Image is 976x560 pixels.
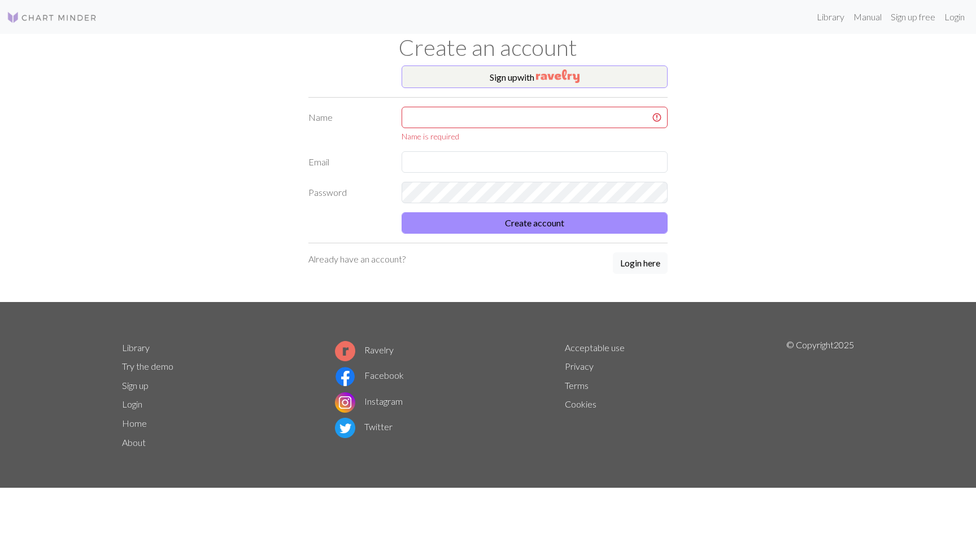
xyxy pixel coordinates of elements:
[7,11,97,24] img: Logo
[335,421,393,432] a: Twitter
[565,399,596,409] a: Cookies
[335,344,394,355] a: Ravelry
[115,34,861,61] h1: Create an account
[335,370,404,380] a: Facebook
[402,130,668,142] div: Name is required
[786,338,854,452] p: © Copyright 2025
[536,69,579,83] img: Ravelry
[122,399,142,409] a: Login
[402,212,668,234] button: Create account
[302,107,395,142] label: Name
[308,252,406,266] p: Already have an account?
[849,6,886,28] a: Manual
[886,6,940,28] a: Sign up free
[613,252,668,275] a: Login here
[122,418,147,428] a: Home
[335,366,355,387] img: Facebook logo
[122,437,146,448] a: About
[302,151,395,173] label: Email
[565,342,625,353] a: Acceptable use
[335,396,403,406] a: Instagram
[565,380,589,391] a: Terms
[613,252,668,274] button: Login here
[335,392,355,413] img: Instagram logo
[335,341,355,361] img: Ravelry logo
[940,6,969,28] a: Login
[402,65,668,88] button: Sign upwith
[812,6,849,28] a: Library
[302,182,395,203] label: Password
[122,342,150,353] a: Library
[335,418,355,438] img: Twitter logo
[565,361,594,371] a: Privacy
[122,361,173,371] a: Try the demo
[122,380,149,391] a: Sign up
